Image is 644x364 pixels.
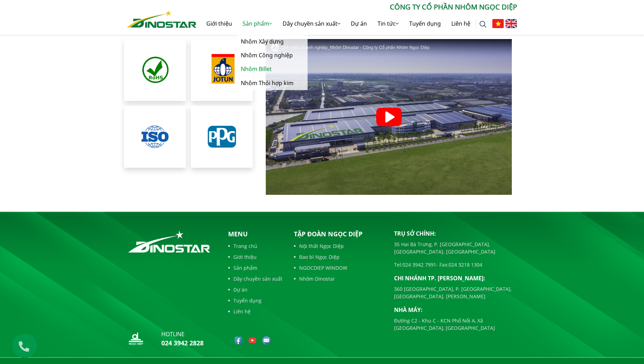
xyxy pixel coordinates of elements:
img: Tiếng Việt [492,19,504,28]
a: Giới thiệu [228,253,282,261]
a: Tin tức [372,12,404,35]
p: 35 Hai Bà Trưng, P. [GEOGRAPHIC_DATA], [GEOGRAPHIC_DATA]. [GEOGRAPHIC_DATA] [394,241,517,255]
a: Dây chuyền sản xuất [228,275,282,282]
p: Đường C2 - Khu C - KCN Phố Nối A, Xã [GEOGRAPHIC_DATA], [GEOGRAPHIC_DATA] [394,317,517,332]
a: Nhôm Thỏi hợp kim [237,76,308,90]
a: Liên hệ [228,308,282,315]
a: Liên hệ [446,12,476,35]
p: Nhà máy: [394,306,517,314]
a: NGOCDIEP WINDOW [294,264,384,272]
p: hotline [161,330,204,338]
a: Nhôm Dinostar [294,275,384,282]
p: Chi nhánh TP. [PERSON_NAME]: [394,274,517,282]
a: Dây chuyền sản xuất [277,12,346,35]
a: Dự án [228,286,282,293]
a: Bao bì Ngọc Diệp [294,253,384,261]
a: Dự án [346,12,372,35]
img: English [505,19,517,28]
a: Nhôm Xây dựng [237,35,308,49]
p: CÔNG TY CỔ PHẦN NHÔM NGỌC DIỆP [197,2,517,12]
a: Sản phẩm [228,264,282,272]
p: Trụ sở chính: [394,229,517,238]
p: Tập đoàn Ngọc Diệp [294,229,384,239]
p: 360 [GEOGRAPHIC_DATA], P. [GEOGRAPHIC_DATA], [GEOGRAPHIC_DATA]. [PERSON_NAME] [394,285,517,300]
a: Nhôm Dinostar [127,9,197,27]
img: search [479,21,487,28]
img: Nhôm Dinostar [127,10,197,28]
a: 024 3942 2828 [161,339,204,347]
a: Nhôm Công nghiệp [237,49,308,62]
a: Nhôm Billet [237,62,308,76]
a: Trang chủ [228,242,282,250]
img: logo_nd_footer [127,330,144,347]
a: Nội thất Ngọc Diệp [294,242,384,250]
p: Tel: - Fax: [394,261,517,268]
a: Giới thiệu [201,12,237,35]
a: Tuyển dụng [228,297,282,304]
a: 024 3218 1304 [449,261,482,268]
a: Sản phẩm [237,12,277,35]
p: Menu [228,229,282,239]
a: 024 3942 7991 [402,261,436,268]
img: logo_footer [127,229,212,254]
a: Tuyển dụng [404,12,446,35]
